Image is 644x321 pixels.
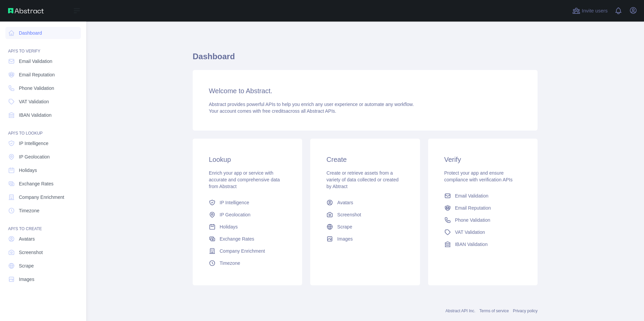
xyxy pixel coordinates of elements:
[19,249,43,256] span: Screenshot
[5,69,81,81] a: Email Reputation
[444,155,521,164] h3: Verify
[5,109,81,121] a: IBAN Validation
[209,108,336,114] span: Your account comes with across all Abstract APIs.
[5,233,81,245] a: Avatars
[19,262,34,269] span: Scrape
[5,27,81,39] a: Dashboard
[442,238,524,250] a: IBAN Validation
[220,260,240,266] span: Timezone
[324,197,406,209] a: Avatars
[19,85,54,92] span: Phone Validation
[19,167,37,174] span: Holidays
[337,236,353,242] span: Images
[209,86,521,96] h3: Welcome to Abstract.
[19,194,64,201] span: Company Enrichment
[442,226,524,238] a: VAT Validation
[446,309,476,313] a: Abstract API Inc.
[455,205,491,211] span: Email Reputation
[8,8,44,13] img: Abstract API
[220,223,238,230] span: Holidays
[220,199,249,206] span: IP Intelligence
[326,170,398,189] span: Create or retrieve assets from a variety of data collected or created by Abtract
[582,7,608,15] span: Invite users
[206,257,289,269] a: Timezone
[19,58,52,65] span: Email Validation
[455,217,490,223] span: Phone Validation
[324,233,406,245] a: Images
[206,209,289,221] a: IP Geolocation
[455,241,488,248] span: IBAN Validation
[513,309,538,313] a: Privacy policy
[5,205,81,217] a: Timezone
[5,55,81,67] a: Email Validation
[455,192,488,199] span: Email Validation
[220,211,251,218] span: IP Geolocation
[206,221,289,233] a: Holidays
[5,260,81,272] a: Scrape
[206,233,289,245] a: Exchange Rates
[19,207,39,214] span: Timezone
[324,209,406,221] a: Screenshot
[5,164,81,176] a: Holidays
[209,170,280,189] span: Enrich your app or service with accurate and comprehensive data from Abstract
[5,82,81,94] a: Phone Validation
[5,273,81,285] a: Images
[19,98,49,105] span: VAT Validation
[442,214,524,226] a: Phone Validation
[206,245,289,257] a: Company Enrichment
[326,155,404,164] h3: Create
[5,191,81,203] a: Company Enrichment
[324,221,406,233] a: Scrape
[442,190,524,202] a: Email Validation
[220,236,254,242] span: Exchange Rates
[444,170,513,182] span: Protect your app and ensure compliance with verification APIs
[5,151,81,163] a: IP Geolocation
[442,202,524,214] a: Email Reputation
[209,155,286,164] h3: Lookup
[19,140,49,147] span: IP Intelligence
[19,276,34,283] span: Images
[19,112,52,118] span: IBAN Validation
[479,309,509,313] a: Terms of service
[455,229,485,236] span: VAT Validation
[337,223,352,230] span: Scrape
[209,102,414,107] span: Abstract provides powerful APIs to help you enrich any user experience or automate any workflow.
[193,51,538,67] h1: Dashboard
[5,178,81,190] a: Exchange Rates
[19,153,50,160] span: IP Geolocation
[262,108,286,114] span: free credits
[19,180,54,187] span: Exchange Rates
[5,218,81,231] div: API'S TO CREATE
[5,246,81,258] a: Screenshot
[5,122,81,136] div: API'S TO LOOKUP
[337,199,353,206] span: Avatars
[5,137,81,149] a: IP Intelligence
[571,5,609,16] button: Invite users
[337,211,361,218] span: Screenshot
[220,248,265,254] span: Company Enrichment
[5,40,81,54] div: API'S TO VERIFY
[5,96,81,108] a: VAT Validation
[19,71,55,78] span: Email Reputation
[206,197,289,209] a: IP Intelligence
[19,236,35,242] span: Avatars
